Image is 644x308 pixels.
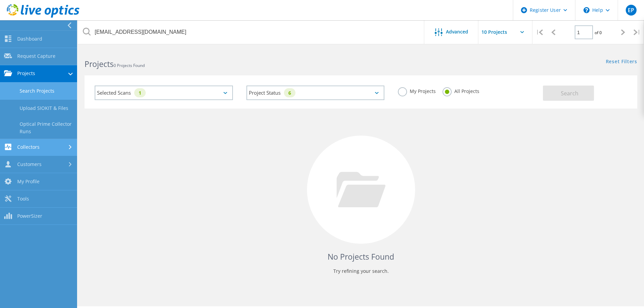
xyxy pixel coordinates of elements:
div: Project Status [246,86,385,100]
label: All Projects [443,87,479,94]
div: | [630,20,644,44]
a: Live Optics Dashboard [7,14,79,19]
div: 6 [284,88,295,97]
b: Projects [85,58,114,69]
span: EP [628,7,634,13]
span: Advanced [446,29,468,34]
label: My Projects [398,87,436,94]
span: Search [561,90,578,97]
div: | [532,20,546,44]
h4: No Projects Found [91,251,630,262]
p: Try refining your search. [91,266,630,277]
span: of 0 [595,30,602,35]
a: Reset Filters [606,59,637,65]
button: Search [543,86,594,101]
div: Selected Scans [95,86,233,100]
svg: \n [583,7,590,13]
span: 0 Projects Found [114,63,145,68]
div: 1 [134,88,146,97]
input: Search projects by name, owner, ID, company, etc [78,20,425,44]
